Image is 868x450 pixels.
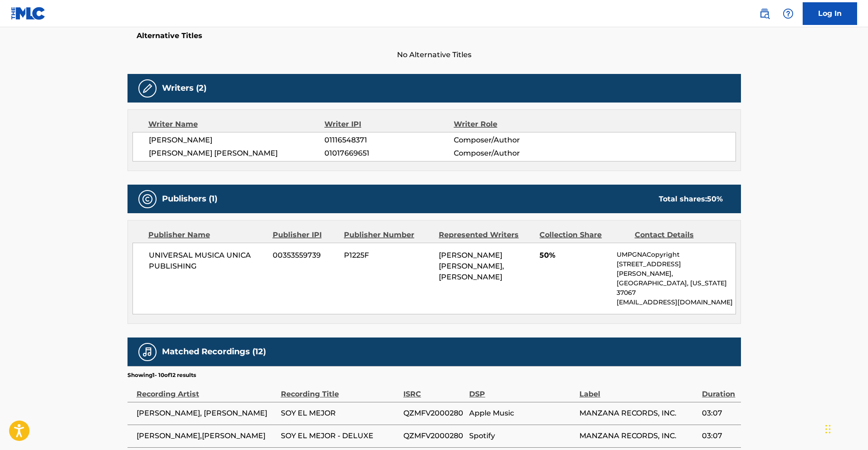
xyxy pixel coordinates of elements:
img: Writers [142,83,153,94]
span: MANZANA RECORDS, INC. [579,430,697,441]
p: [STREET_ADDRESS][PERSON_NAME], [617,259,735,279]
span: 03:07 [702,408,736,419]
span: 03:07 [702,430,736,441]
div: Help [779,5,797,23]
div: Writer Name [148,119,325,130]
span: [PERSON_NAME],[PERSON_NAME] [137,430,276,441]
div: Publisher IPI [273,230,337,240]
span: Composer/Author [454,135,571,146]
span: 50% [539,250,610,261]
span: MANZANA RECORDS, INC. [579,408,697,419]
h5: Publishers (1) [162,194,217,204]
div: Publisher Number [344,230,432,240]
h5: Matched Recordings (12) [162,347,266,357]
span: SOY EL MEJOR [281,408,399,419]
div: ISRC [403,379,465,400]
h5: Writers (2) [162,83,206,93]
span: Spotify [469,430,575,441]
span: [PERSON_NAME], [PERSON_NAME] [137,408,276,419]
span: SOY EL MEJOR - DELUXE [281,430,399,441]
img: search [759,8,770,19]
div: Recording Artist [137,379,276,400]
img: Publishers [142,194,153,205]
p: UMPGNACopyright [617,250,735,259]
span: No Alternative Titles [128,49,741,60]
div: Writer IPI [324,119,454,130]
span: 01116548371 [324,135,453,146]
div: Total shares: [659,194,723,205]
div: Contact Details [635,230,723,240]
span: UNIVERSAL MUSICA UNICA PUBLISHING [149,250,266,272]
span: 01017669651 [324,148,453,159]
div: Represented Writers [439,230,533,240]
div: Label [579,379,697,400]
img: help [783,8,794,19]
span: [PERSON_NAME] [149,135,325,146]
div: Duration [702,379,736,400]
span: QZMFV2000280 [403,430,465,441]
p: [EMAIL_ADDRESS][DOMAIN_NAME] [617,298,735,307]
div: Drag [825,416,831,443]
img: MLC Logo [11,7,46,20]
div: DSP [469,379,575,400]
img: Matched Recordings [142,347,153,357]
iframe: Chat Widget [823,406,868,450]
span: [PERSON_NAME] [PERSON_NAME], [PERSON_NAME] [439,251,504,281]
span: 50 % [707,195,723,203]
p: Showing 1 - 10 of 12 results [128,371,196,379]
span: Apple Music [469,408,575,419]
div: Publisher Name [148,230,266,240]
span: P1225F [344,250,432,261]
span: 00353559739 [273,250,337,261]
a: Public Search [755,5,774,23]
div: Recording Title [281,379,399,400]
span: [PERSON_NAME] [PERSON_NAME] [149,148,325,159]
a: Log In [803,2,857,25]
div: Collection Share [539,230,628,240]
span: QZMFV2000280 [403,408,465,419]
p: [GEOGRAPHIC_DATA], [US_STATE] 37067 [617,279,735,298]
div: Writer Role [454,119,571,130]
span: Composer/Author [454,148,571,159]
h5: Alternative Titles [137,31,732,40]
